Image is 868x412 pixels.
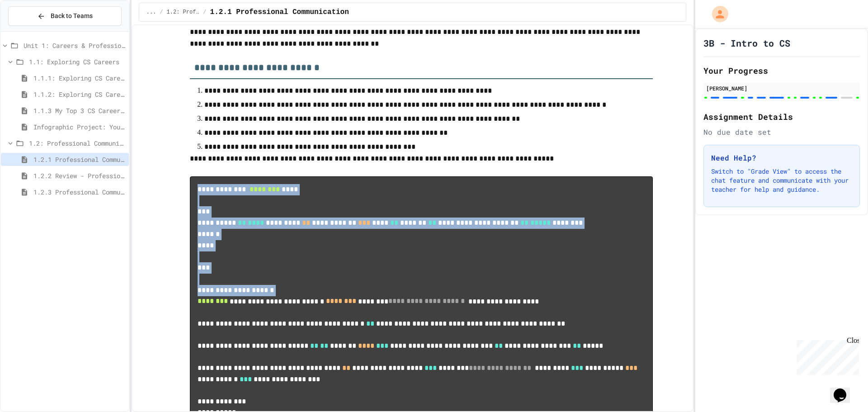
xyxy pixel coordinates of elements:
iframe: chat widget [830,376,859,403]
div: Chat with us now!Close [4,4,62,57]
h2: Assignment Details [703,110,860,123]
p: Switch to "Grade View" to access the chat feature and communicate with your teacher for help and ... [711,167,852,194]
h1: 3B - Intro to CS [703,37,790,49]
span: 1.2: Professional Communication [167,9,200,16]
span: 1.1: Exploring CS Careers [29,57,125,66]
span: / [203,9,206,16]
span: / [160,9,163,16]
h2: Your Progress [703,64,860,77]
span: 1.1.3 My Top 3 CS Careers! [33,106,125,115]
iframe: chat widget [793,336,859,375]
h3: Need Help? [711,152,852,163]
span: Unit 1: Careers & Professionalism [24,41,125,50]
span: Back to Teams [51,11,93,21]
div: No due date set [703,127,860,137]
span: 1.1.2: Exploring CS Careers - Review [33,90,125,99]
span: 1.2.1 Professional Communication [33,155,125,164]
span: 1.1.1: Exploring CS Careers [33,73,125,83]
span: 1.2.3 Professional Communication Challenge [33,187,125,197]
div: [PERSON_NAME] [706,84,857,92]
span: Infographic Project: Your favorite CS [33,122,125,132]
span: 1.2.1 Professional Communication [210,7,349,18]
span: 1.2: Professional Communication [29,138,125,148]
div: My Account [703,4,731,24]
button: Back to Teams [8,6,122,26]
span: 1.2.2 Review - Professional Communication [33,171,125,180]
span: ... [146,9,156,16]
